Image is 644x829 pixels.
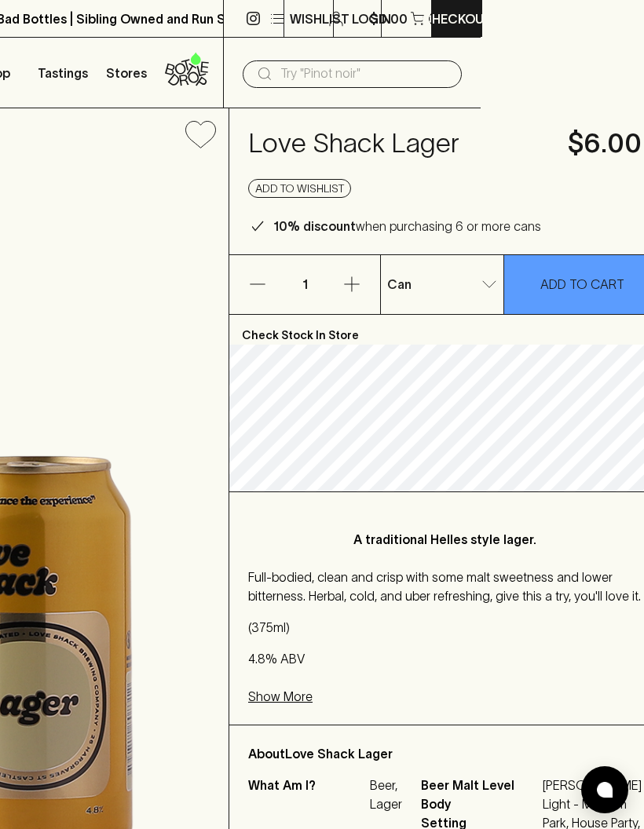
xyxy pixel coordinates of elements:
p: Full-bodied, clean and crisp with some malt sweetness and lower bitterness. Herbal, cold, and ube... [248,568,642,605]
div: Can [381,268,503,300]
p: About Love Shack Lager [248,744,642,763]
p: Stores [106,64,147,82]
span: Beer Malt Level [421,776,539,794]
span: Light - Medium [543,794,642,813]
span: Body [421,794,539,813]
p: Can [387,275,412,294]
p: Checkout [422,9,492,28]
p: Beer, Lager [370,776,402,813]
h4: Love Shack Lager [248,127,549,160]
p: 4.8% ABV [248,649,642,668]
a: Tastings [31,38,95,108]
a: Stores [95,38,159,108]
button: Add to wishlist [248,179,351,198]
p: $0.00 [370,9,408,28]
b: 10% discount [273,219,356,233]
p: ADD TO CART [540,275,624,294]
p: Tastings [38,64,88,82]
p: Wishlist [290,9,349,28]
p: Login [352,9,391,28]
p: (375ml) [248,618,642,637]
p: when purchasing 6 or more cans [273,217,541,236]
img: bubble-icon [597,782,613,798]
p: Show More [248,687,313,706]
p: A traditional Helles style lager. [280,530,610,549]
p: 1 [286,255,324,314]
input: Try "Pinot noir" [280,61,449,86]
p: What Am I? [248,776,366,813]
span: [PERSON_NAME] [543,776,642,794]
button: Add to wishlist [179,115,222,155]
h4: $6.00 [568,127,642,160]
